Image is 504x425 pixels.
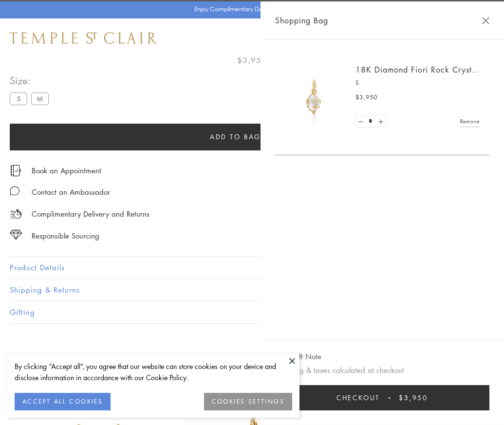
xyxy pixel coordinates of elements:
img: MessageIcon-01_2.svg [10,186,19,196]
p: Enjoy Complimentary Delivery & Returns [194,4,305,14]
p: Complimentary Delivery and Returns [32,208,149,220]
img: icon_sourcing.svg [10,230,22,240]
button: Gifting [10,301,494,323]
label: M [31,92,49,105]
a: Set quantity to 2 [375,115,385,128]
label: S [10,92,27,105]
span: Size: [10,73,53,89]
button: Checkout $3,950 [275,385,489,410]
a: Remove [460,116,480,127]
span: Checkout [336,392,380,403]
div: By clicking “Accept all”, you agree that our website can store cookies on your device and disclos... [15,361,292,383]
p: S [355,78,480,88]
button: Close Shopping Bag [482,17,489,24]
button: Add Gift Note [275,351,321,363]
span: Add to bag [210,131,261,142]
p: Shipping & taxes calculated at checkout [275,364,489,376]
button: ACCEPT ALL COOKIES [15,393,111,410]
a: Book an Appointment [32,165,101,176]
span: $3,950 [237,54,267,66]
span: $3,950 [355,92,377,102]
span: $3,950 [399,392,428,403]
img: Temple St. Clair [10,32,157,44]
button: Add to bag [10,124,461,150]
div: Responsible Sourcing [32,230,99,242]
button: Shipping & Returns [10,279,494,301]
button: Product Details [10,257,494,278]
img: icon_delivery.svg [10,208,22,220]
a: Set quantity to 0 [356,115,366,128]
img: P51889-E11FIORI [285,68,343,127]
button: COOKIES SETTINGS [204,393,292,410]
div: Contact an Ambassador [32,186,110,198]
span: Shopping Bag [275,14,328,27]
img: icon_appointment.svg [10,165,21,176]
